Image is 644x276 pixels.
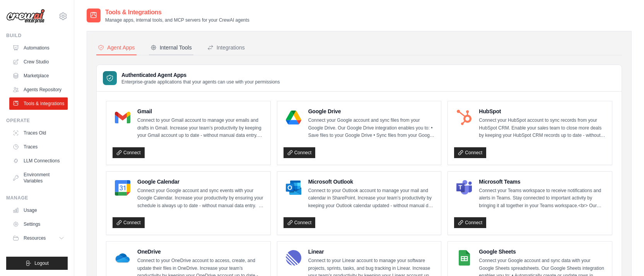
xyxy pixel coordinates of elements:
[24,235,46,241] span: Resources
[456,110,472,125] img: HubSpot Logo
[9,204,68,216] a: Usage
[207,44,245,51] div: Integrations
[137,248,264,256] h4: OneDrive
[479,117,606,140] p: Connect your HubSpot account to sync records from your HubSpot CRM. Enable your sales team to clo...
[6,195,68,201] div: Manage
[105,8,249,17] h2: Tools & Integrations
[284,147,316,158] a: Connect
[479,187,606,210] p: Connect your Teams workspace to receive notifications and alerts in Teams. Stay connected to impo...
[115,250,130,266] img: OneDrive Logo
[286,250,301,266] img: Linear Logo
[137,117,264,140] p: Connect to your Gmail account to manage your emails and drafts in Gmail. Increase your team’s pro...
[150,44,192,51] div: Internal Tools
[308,107,435,115] h4: Google Drive
[9,127,68,139] a: Traces Old
[284,217,316,228] a: Connect
[9,141,68,153] a: Traces
[454,147,486,158] a: Connect
[9,218,68,230] a: Settings
[9,155,68,167] a: LLM Connections
[121,79,280,85] p: Enterprise-grade applications that your agents can use with your permissions
[308,117,435,140] p: Connect your Google account and sync files from your Google Drive. Our Google Drive integration e...
[9,56,68,68] a: Crew Studio
[6,9,45,24] img: Logo
[479,248,606,256] h4: Google Sheets
[206,41,246,55] button: Integrations
[308,187,435,210] p: Connect to your Outlook account to manage your mail and calendar in SharePoint. Increase your tea...
[308,178,435,186] h4: Microsoft Outlook
[286,110,301,125] img: Google Drive Logo
[121,71,280,79] h3: Authenticated Agent Apps
[113,147,145,158] a: Connect
[479,107,606,115] h4: HubSpot
[113,217,145,228] a: Connect
[308,248,435,256] h4: Linear
[479,178,606,186] h4: Microsoft Teams
[98,44,135,51] div: Agent Apps
[96,41,137,55] button: Agent Apps
[6,32,68,39] div: Build
[454,217,486,228] a: Connect
[286,180,301,196] img: Microsoft Outlook Logo
[456,250,472,266] img: Google Sheets Logo
[9,97,68,110] a: Tools & Integrations
[137,107,264,115] h4: Gmail
[149,41,193,55] button: Internal Tools
[105,17,249,23] p: Manage apps, internal tools, and MCP servers for your CrewAI agents
[456,180,472,196] img: Microsoft Teams Logo
[9,169,68,187] a: Environment Variables
[137,187,264,210] p: Connect your Google account and sync events with your Google Calendar. Increase your productivity...
[9,70,68,82] a: Marketplace
[9,83,68,96] a: Agents Repository
[34,260,49,266] span: Logout
[115,110,130,125] img: Gmail Logo
[115,180,130,196] img: Google Calendar Logo
[6,257,68,270] button: Logout
[9,42,68,54] a: Automations
[137,178,264,186] h4: Google Calendar
[6,118,68,124] div: Operate
[9,232,68,244] button: Resources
